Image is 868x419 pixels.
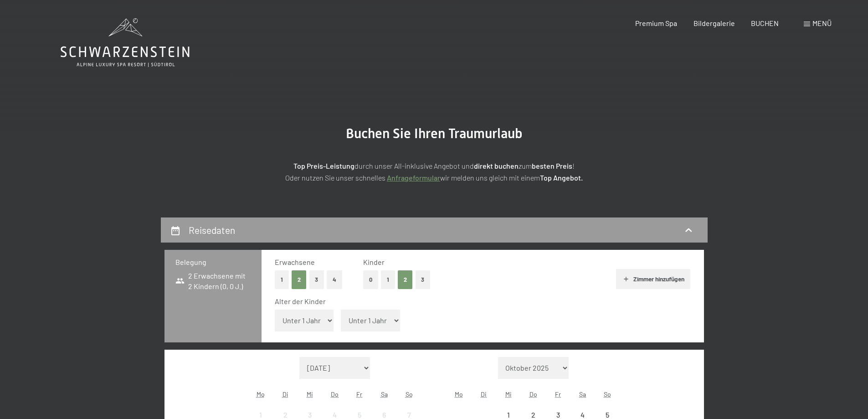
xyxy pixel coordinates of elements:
strong: Top Preis-Leistung [293,161,354,170]
p: durch unser All-inklusive Angebot und zum ! Oder nutzen Sie unser schnelles wir melden uns gleich... [206,160,662,183]
abbr: Donnerstag [331,390,339,398]
abbr: Samstag [579,390,586,398]
span: Menü [812,19,832,27]
button: 3 [309,270,324,289]
button: 3 [416,270,431,289]
abbr: Samstag [381,390,388,398]
strong: direkt buchen [474,161,519,170]
span: 2 Erwachsene mit 2 Kindern (0, 0 J.) [175,271,251,291]
a: Premium Spa [635,19,677,27]
abbr: Donnerstag [529,390,537,398]
abbr: Mittwoch [307,390,313,398]
abbr: Sonntag [406,390,413,398]
strong: Top Angebot. [540,173,583,182]
abbr: Freitag [555,390,561,398]
abbr: Dienstag [282,390,288,398]
a: Anfrageformular [387,173,440,182]
abbr: Montag [257,390,265,398]
abbr: Sonntag [604,390,611,398]
a: BUCHEN [751,19,779,27]
abbr: Dienstag [481,390,487,398]
h2: Reisedaten [189,224,235,236]
button: 0 [363,270,378,289]
strong: besten Preis [532,161,572,170]
span: Erwachsene [275,258,315,266]
button: Zimmer hinzufügen [616,269,690,289]
button: 1 [381,270,395,289]
button: 2 [398,270,413,289]
div: Alter der Kinder [275,296,683,306]
h3: Belegung [175,257,251,267]
abbr: Mittwoch [505,390,512,398]
span: Kinder [363,258,385,266]
button: 2 [292,270,307,289]
span: Buchen Sie Ihren Traumurlaub [346,125,523,141]
a: Bildergalerie [693,19,735,27]
button: 4 [327,270,342,289]
button: 1 [275,270,289,289]
abbr: Freitag [356,390,362,398]
abbr: Montag [455,390,463,398]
